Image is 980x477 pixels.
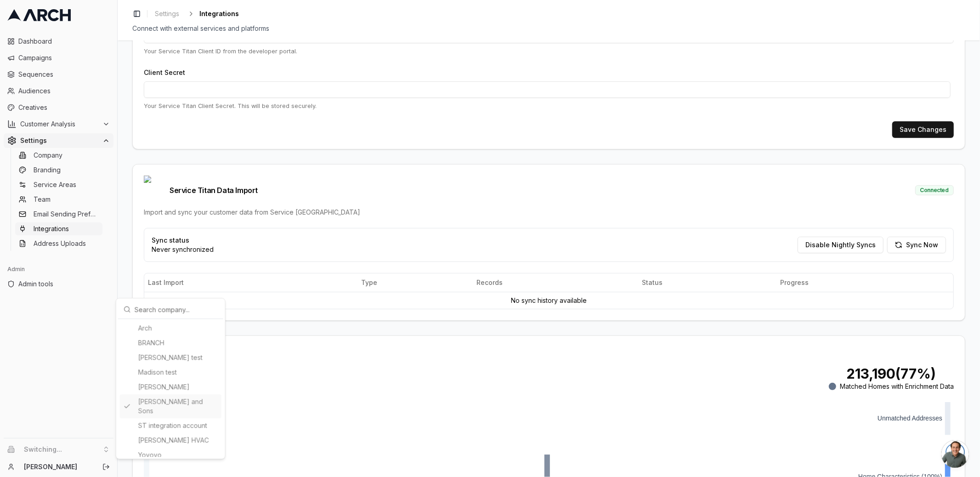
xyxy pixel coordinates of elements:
span: Dashboard [18,37,110,46]
span: Service Titan Data Import [144,176,258,205]
span: Audiences [18,86,110,96]
span: Team [34,195,51,204]
span: Address Uploads [34,239,86,248]
input: Search company... [135,300,218,318]
span: Integrations [34,224,69,233]
span: Customer Analysis [20,119,99,129]
nav: breadcrumb [151,7,239,20]
span: Integrations [199,9,239,18]
th: Status [638,273,776,292]
th: Records [473,273,638,292]
div: Enrichment Coverage [144,347,954,354]
td: No sync history available [144,292,953,309]
div: Admin [4,262,113,277]
button: Log out [100,460,113,473]
div: Suggestions [118,319,223,457]
th: Progress [776,273,953,292]
span: Admin tools [18,279,110,289]
span: Company [34,151,62,160]
div: Import and sync your customer data from Service [GEOGRAPHIC_DATA] [144,208,954,217]
span: Email Sending Preferences [34,210,99,219]
button: Save Changes [892,121,954,138]
span: Service Areas [34,180,76,189]
p: Your Service Titan Client ID from the developer portal. [144,47,954,56]
span: Branding [34,165,61,175]
div: Open chat [941,440,969,468]
button: Disable Nightly Syncs [798,237,884,253]
span: Campaigns [18,53,110,62]
span: Settings [155,9,179,18]
text: Unmatched Addresses [878,415,942,422]
span: Settings [20,136,99,145]
div: 213,190 ( 77 %) [829,365,954,382]
a: [PERSON_NAME] [24,462,92,471]
span: Sequences [18,70,110,79]
th: Type [357,273,473,292]
p: Never synchronized [152,245,214,254]
div: Connect with external services and platforms [132,24,965,33]
div: Matched Homes with Enrichment Data [829,382,954,391]
div: Connected [915,185,954,195]
p: Sync status [152,236,214,245]
label: Client Secret [144,68,185,76]
p: Your Service Titan Client Secret. This will be stored securely. [144,102,954,110]
img: Service Titan logo [144,176,166,205]
span: Creatives [18,103,110,112]
th: Last Import [144,273,357,292]
button: Sync Now [887,237,946,253]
